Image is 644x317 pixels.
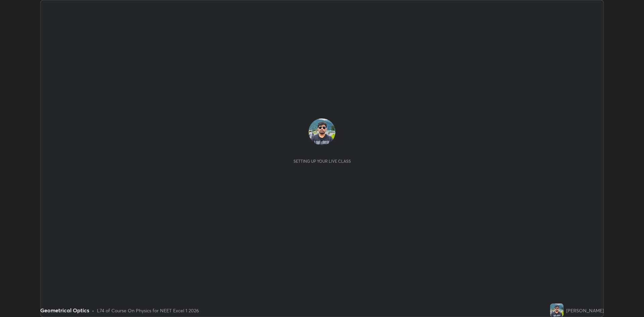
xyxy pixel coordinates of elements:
[40,306,89,314] div: Geometrical Optics
[92,307,94,314] div: •
[309,118,335,145] img: b94a4ccbac2546dc983eb2139155ff30.jpg
[97,307,199,314] div: L74 of Course On Physics for NEET Excel 1 2026
[293,159,351,164] div: Setting up your live class
[566,307,604,314] div: [PERSON_NAME]
[550,304,563,317] img: b94a4ccbac2546dc983eb2139155ff30.jpg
